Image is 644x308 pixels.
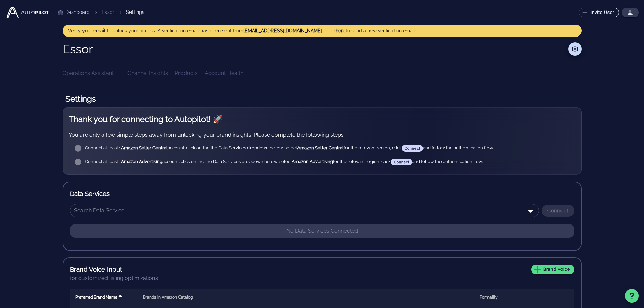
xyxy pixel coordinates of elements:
button: Brand Voice [531,265,574,274]
span: Invite User [583,10,615,15]
h3: Brand Voice Input [70,265,122,274]
span: Formality [480,295,498,300]
button: Invite User [579,8,619,17]
a: Dashboard [58,9,90,16]
h3: Data Services [70,189,574,198]
div: Connect at least 1 account: click on the the Data Services dropdown below, select for the relevan... [85,145,570,152]
p: No Data Services Connected [70,224,574,238]
button: here [336,27,345,34]
img: Autopilot [5,6,50,19]
div: Connect at least 1 account: click on the the Data Services dropdown below, select for the relevan... [85,159,570,165]
button: Support [625,289,639,303]
p: You are only a few simple steps away from unlocking your brand insights. Please complete the foll... [69,131,576,139]
th: Formality [474,289,503,305]
div: Verify your email to unlock your access. A verification email has been sent from - click to send ... [68,27,576,34]
span: Preferred Brand Name [75,295,117,300]
strong: [EMAIL_ADDRESS][DOMAIN_NAME] [243,28,322,33]
input: Search Data Service [74,205,525,216]
span: Brand Voice [535,266,570,273]
strong: Amazon Seller Central [297,145,344,150]
h1: Essor [63,42,93,56]
strong: Amazon Advertising [121,159,162,164]
h1: Settings [63,91,582,107]
th: Preferred Brand Name: Sorted ascending. Activate to sort descending. [70,289,138,305]
th: Brands in Amazon Catalog [138,289,475,305]
span: Brands in Amazon Catalog [143,295,193,300]
h2: Thank you for connecting to Autopilot! 🚀 [69,113,576,125]
strong: Amazon Seller Central [121,145,168,150]
div: for customized listing optimizations [70,274,574,282]
div: Settings [126,9,144,16]
strong: Amazon Advertising [292,159,333,164]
